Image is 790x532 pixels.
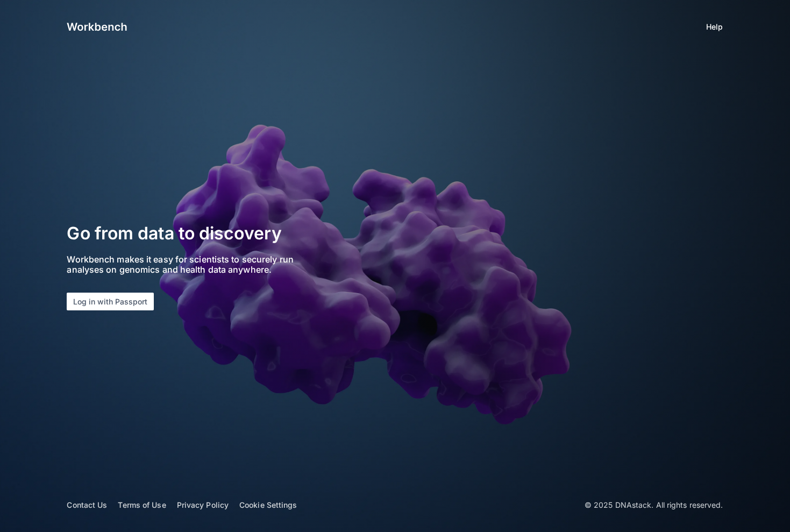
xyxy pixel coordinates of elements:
[67,254,322,275] p: Workbench makes it easy for scientists to securely run analyses on genomics and health data anywh...
[67,293,154,310] button: Log in with Passport
[118,500,166,509] a: Terms of Use
[67,222,322,246] h2: Go from data to discovery
[706,22,723,32] a: Help
[585,500,723,510] p: © 2025 DNAstack. All rights reserved.
[239,500,297,509] a: Cookie Settings
[177,500,229,509] a: Privacy Policy
[67,500,107,509] a: Contact Us
[67,20,127,33] img: logo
